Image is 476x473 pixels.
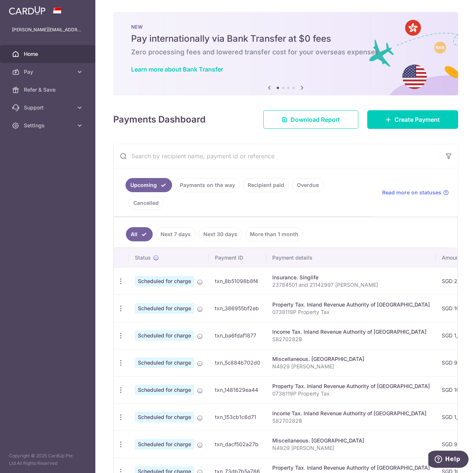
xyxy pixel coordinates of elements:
span: Scheduled for charge [135,330,194,341]
div: Property Tax. Inland Revenue Authority of [GEOGRAPHIC_DATA] [272,301,430,308]
div: Insurance. Singlife [272,274,430,281]
th: Payment ID [209,248,266,267]
td: txn_386955bf2eb [209,295,266,322]
a: Payments on the way [175,178,240,192]
p: [PERSON_NAME][EMAIL_ADDRESS][DOMAIN_NAME] [12,26,83,34]
h6: Zero processing fees and lowered transfer cost for your overseas expenses [131,48,440,57]
span: Support [24,104,73,111]
p: 0738119P Property Tax [272,308,430,316]
span: Read more on statuses [382,189,441,196]
iframe: Opens a widget where you can find more information [428,451,469,469]
span: Create Payment [394,115,440,124]
p: S8270282B [272,336,430,343]
img: CardUp [9,6,45,15]
a: Overdue [292,178,324,192]
h4: Payments Dashboard [113,113,206,126]
span: Download Report [291,115,340,124]
img: Bank transfer banner [113,12,458,95]
div: Miscellaneous. [GEOGRAPHIC_DATA] [272,437,430,444]
span: Refer & Save [24,86,73,93]
td: txn_8b51098b8f4 [209,267,266,295]
p: N4929 [PERSON_NAME] [272,444,430,452]
div: Property Tax. Inland Revenue Authority of [GEOGRAPHIC_DATA] [272,464,430,472]
a: Next 30 days [199,227,242,241]
p: S8270282B [272,417,430,425]
a: Create Payment [367,110,458,129]
div: Income Tax. Inland Revenue Authority of [GEOGRAPHIC_DATA] [272,410,430,417]
a: All [126,227,153,241]
h5: Pay internationally via Bank Transfer at $0 fees [131,33,440,45]
div: Miscellaneous. [GEOGRAPHIC_DATA] [272,355,430,363]
td: txn_5c884b702d0 [209,349,266,376]
span: Home [24,50,73,58]
p: 0738119P Property Tax [272,390,430,397]
a: Cancelled [128,196,164,210]
span: Pay [24,68,73,76]
a: Upcoming [126,178,172,192]
span: Scheduled for charge [135,276,194,286]
span: Scheduled for charge [135,385,194,395]
td: txn_ba6fdaf1877 [209,322,266,349]
span: Settings [24,122,73,129]
a: Learn more about Bank Transfer [131,66,223,73]
span: Scheduled for charge [135,439,194,450]
div: Income Tax. Inland Revenue Authority of [GEOGRAPHIC_DATA] [272,328,430,336]
span: Scheduled for charge [135,303,194,314]
span: Status [135,254,151,261]
a: Read more on statuses [382,189,449,196]
a: More than 1 month [245,227,303,241]
span: Scheduled for charge [135,412,194,422]
a: Download Report [263,110,358,129]
td: txn_153cb1c6d71 [209,403,266,431]
td: txn_dacf502a27b [209,431,266,458]
span: Amount [442,254,461,261]
a: Recipient paid [243,178,289,192]
input: Search by recipient name, payment id or reference [114,144,440,168]
span: Scheduled for charge [135,358,194,368]
p: N4929 [PERSON_NAME] [272,363,430,370]
th: Payment details [266,248,436,267]
a: Next 7 days [156,227,196,241]
div: Property Tax. Inland Revenue Authority of [GEOGRAPHIC_DATA] [272,382,430,390]
p: NEW [131,24,440,30]
td: txn_1481629ea44 [209,376,266,403]
p: 23784501 and 21142997 [PERSON_NAME] [272,281,430,289]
